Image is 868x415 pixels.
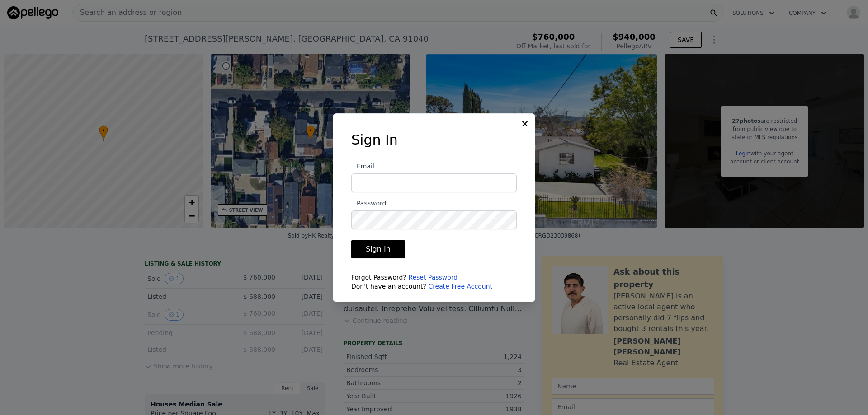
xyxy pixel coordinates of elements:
[351,240,405,258] button: Sign In
[408,274,458,281] a: Reset Password
[351,273,517,291] div: Forgot Password? Don't have an account?
[351,132,517,148] h3: Sign In
[351,210,517,229] input: Password
[351,173,517,192] input: Email
[428,283,492,290] a: Create Free Account
[351,163,374,170] span: Email
[351,200,386,207] span: Password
